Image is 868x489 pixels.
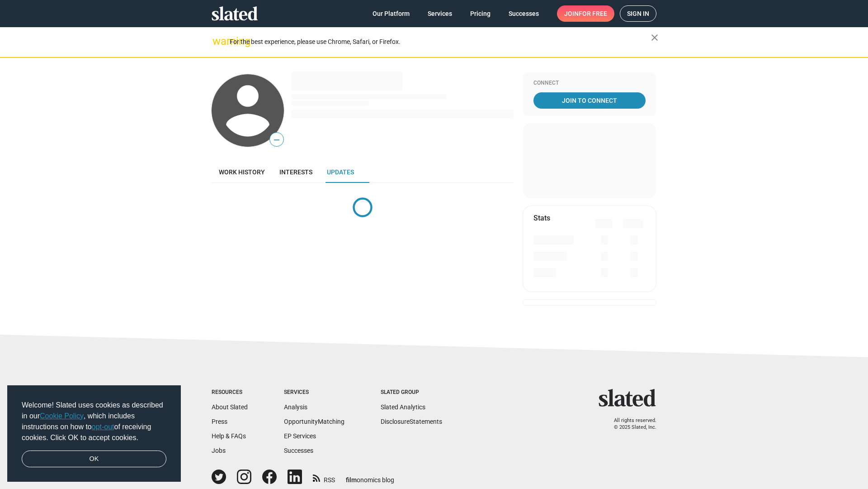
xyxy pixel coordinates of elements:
a: OpportunityMatching [284,418,344,425]
mat-icon: warning [212,36,223,47]
a: Jobs [212,447,226,454]
a: Successes [284,447,313,454]
span: Work history [219,168,265,176]
span: for free [579,5,607,22]
a: RSS [313,470,335,484]
mat-card-title: Stats [533,213,550,223]
a: DisclosureStatements [381,418,442,425]
span: Interests [279,168,312,176]
div: cookieconsent [7,385,181,482]
a: Our Platform [365,5,417,22]
a: Slated Analytics [381,403,425,411]
span: Services [428,5,452,22]
a: Successes [501,5,546,22]
a: filmonomics blog [346,469,394,484]
a: Services [420,5,459,22]
span: — [270,134,283,146]
span: Pricing [470,5,491,22]
div: Services [284,389,344,396]
span: Sign in [627,6,649,21]
a: opt-out [92,423,114,431]
a: Interests [272,161,320,183]
div: Connect [533,80,646,87]
span: Our Platform [373,5,410,22]
a: Work history [212,161,272,183]
a: EP Services [284,432,316,440]
span: Join To Connect [535,92,644,109]
span: Successes [509,5,539,22]
mat-icon: close [649,32,660,43]
a: Join To Connect [533,92,646,109]
a: dismiss cookie message [22,451,166,468]
a: Joinfor free [557,5,614,22]
span: Updates [327,168,354,176]
div: Resources [212,389,248,396]
a: Cookie Policy [40,412,84,420]
div: Slated Group [381,389,442,396]
a: Analysis [284,403,307,411]
a: Help & FAQs [212,432,246,440]
p: All rights reserved. © 2025 Slated, Inc. [604,417,656,431]
span: film [346,476,357,484]
a: Updates [320,161,361,183]
a: About Slated [212,403,248,411]
div: For the best experience, please use Chrome, Safari, or Firefox. [230,36,651,48]
span: Welcome! Slated uses cookies as described in our , which includes instructions on how to of recei... [22,400,166,443]
a: Sign in [620,5,656,22]
span: Join [564,5,607,22]
a: Pricing [463,5,498,22]
a: Press [212,418,227,425]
